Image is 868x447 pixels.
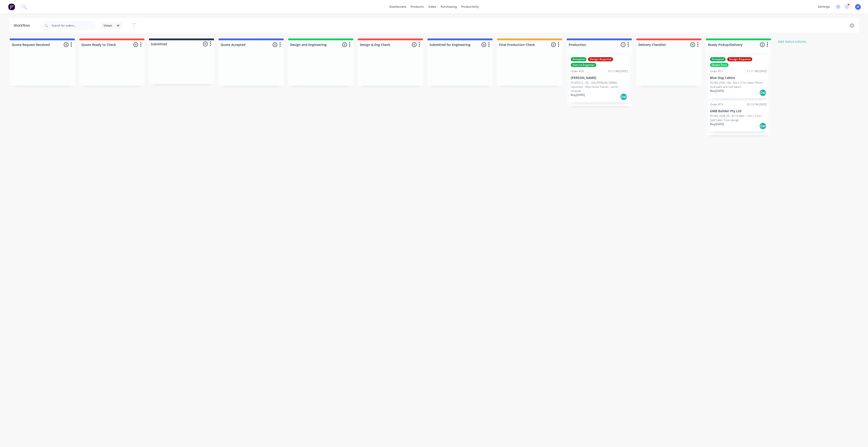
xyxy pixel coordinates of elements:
[710,57,726,61] div: Accepted
[759,122,767,130] div: Del
[8,3,15,10] img: Factory
[569,55,630,102] div: AcceptedDesign RequiredSent to EngineerOrder #2010:12 AM [DATE][PERSON_NAME]PO #2512 - 05 - 326 [...
[857,5,859,9] span: JK
[710,69,723,73] div: Order #15
[426,3,439,10] div: sales
[708,101,769,132] div: Order #1905:19 PM [DATE]GMB Builder Pty LtdPO #Q 2508_09 - B110-MAY - 13m x 7.5m Split Cabin Trus...
[759,89,767,96] div: Del
[459,3,481,10] div: productivity
[710,81,767,89] p: PO #Q 2505_16b - 8m x 3.1m Cabin 70mm stud walls and roof panel
[571,63,596,67] div: Sent to Engineer
[620,93,627,100] div: Del
[710,109,767,113] p: GMB Builder Pty Ltd
[710,114,767,122] p: PO #Q 2508_09 - B110-MAY - 13m x 7.5m Split Cabin Truss design
[571,81,628,93] p: PO #2512 - 05 - 326 [PERSON_NAME] Leycester - New house frames - purlin veranda
[747,102,767,107] div: 05:19 PM [DATE]
[104,23,112,28] span: Views
[710,122,724,126] p: Req. [DATE]
[727,57,752,61] div: Design Required
[571,57,586,61] div: Accepted
[710,76,767,80] p: Blue Dog Cabins
[408,3,426,10] div: products
[776,38,809,45] button: Add status column
[52,21,96,30] input: Search for orders...
[747,69,767,73] div: 11:11 AM [DATE]
[710,102,723,107] div: Order #19
[710,63,729,67] div: Quote Sent
[571,69,584,73] div: Order #20
[571,76,628,80] p: [PERSON_NAME]
[608,69,628,73] div: 10:12 AM [DATE]
[708,55,769,98] div: AcceptedDesign RequiredQuote SentOrder #1511:11 AM [DATE]Blue Dog CabinsPO #Q 2505_16b - 8m x 3.1...
[439,3,459,10] div: purchasing
[815,3,832,10] div: settings
[571,93,585,97] p: Req. [DATE]
[588,57,613,61] div: Design Required
[710,89,724,93] p: Req. [DATE]
[14,23,32,28] div: Workflow
[387,3,408,10] a: dashboard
